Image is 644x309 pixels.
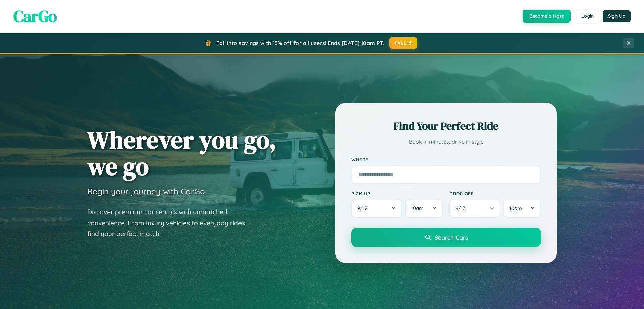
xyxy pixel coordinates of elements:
[351,199,402,218] button: 9/12
[351,137,541,147] p: Book in minutes, drive in style
[576,10,599,22] button: Login
[351,228,541,247] button: Search Cars
[411,205,424,211] span: 10am
[87,206,255,239] p: Discover premium car rentals with unmatched convenience. From luxury vehicles to everyday rides, ...
[455,205,469,211] span: 9 / 13
[523,10,571,23] button: Become a Host
[389,37,418,49] button: FALL15
[351,157,541,162] label: Where
[503,199,541,218] button: 10am
[509,205,522,211] span: 10am
[357,205,371,211] span: 9 / 12
[449,199,500,218] button: 9/13
[449,191,541,196] label: Drop-off
[405,199,443,218] button: 10am
[216,40,384,46] span: Fall into savings with 15% off for all users! Ends [DATE] 10am PT.
[13,5,57,27] span: CarGo
[435,234,468,241] span: Search Cars
[351,191,443,196] label: Pick-up
[351,119,541,133] h2: Find Your Perfect Ride
[87,126,276,180] h1: Wherever you go, we go
[87,186,205,196] h3: Begin your journey with CarGo
[603,10,631,22] button: Sign Up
